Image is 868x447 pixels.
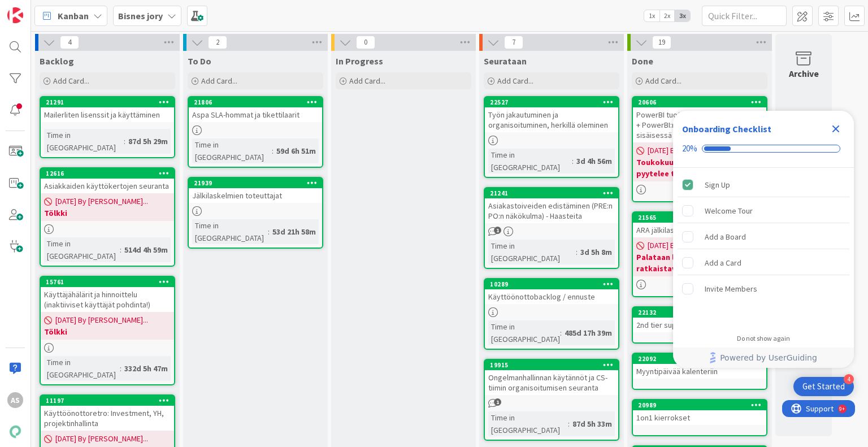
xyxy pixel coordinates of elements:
[702,6,787,26] input: Quick Filter...
[633,307,766,318] div: 22132
[488,411,568,436] div: Time in [GEOGRAPHIC_DATA]
[41,97,174,107] div: 21291
[678,276,849,301] div: Invite Members is incomplete.
[720,351,817,364] span: Powered by UserGuiding
[793,377,854,396] div: Open Get Started checklist, remaining modules: 4
[648,240,740,251] span: [DATE] By [PERSON_NAME]...
[41,287,174,312] div: Käyttäjähälärit ja hinnoittelu (inaktiiviset käyttäjät pohdinta!)
[636,251,763,274] b: Palataan lomien jälkeen, ratkaistava!
[789,67,819,80] div: Archive
[44,237,120,262] div: Time in [GEOGRAPHIC_DATA]
[24,2,51,15] span: Support
[485,97,618,132] div: 22527Työn jakautuminen ja organisoituminen, herkillä oleminen
[633,410,766,425] div: 1on1 kierrokset
[189,97,322,122] div: 21806Aspa SLA-hommat ja tikettilaarit
[484,55,527,67] span: Seurataan
[737,334,790,343] div: Do not show again
[632,55,653,67] span: Done
[678,172,849,197] div: Sign Up is complete.
[632,306,767,344] a: 221322nd tier support käytännöt
[485,188,618,223] div: 21241Asiakastoiveiden edistäminen (PRE:n PO:n näkökulma) - Haasteita
[484,359,619,441] a: 19915Ongelmanhallinnan käytännöt ja CS-tiimin organisoitumisen seurantaTime in [GEOGRAPHIC_DATA]:...
[7,7,23,23] img: Visit kanbanzone.com
[274,145,319,157] div: 59d 6h 51m
[7,392,23,408] div: AS
[120,244,121,256] span: :
[679,348,848,368] a: Powered by UserGuiding
[46,98,174,106] div: 21291
[189,97,322,107] div: 21806
[44,356,120,381] div: Time in [GEOGRAPHIC_DATA]
[55,314,148,326] span: [DATE] By [PERSON_NAME]...
[41,168,174,179] div: 12616
[504,36,523,49] span: 7
[40,55,74,67] span: Backlog
[124,135,125,147] span: :
[633,212,766,237] div: 21565ARA jälkilaskelmat - Ketkä tekee?
[41,179,174,193] div: Asiakkaiden käyttökertojen seuranta
[638,98,766,106] div: 20606
[705,178,730,192] div: Sign Up
[497,76,533,86] span: Add Card...
[678,198,849,223] div: Welcome Tour is incomplete.
[188,177,323,249] a: 21939Jälkilaskelmien toteuttajatTime in [GEOGRAPHIC_DATA]:53d 21h 58m
[659,10,675,21] span: 2x
[121,362,171,375] div: 332d 5h 47m
[673,168,854,327] div: Checklist items
[488,320,560,345] div: Time in [GEOGRAPHIC_DATA]
[638,355,766,363] div: 22092
[55,433,148,445] span: [DATE] By [PERSON_NAME]...
[568,418,570,430] span: :
[705,256,741,270] div: Add a Card
[41,168,174,193] div: 12616Asiakkaiden käyttökertojen seuranta
[44,129,124,154] div: Time in [GEOGRAPHIC_DATA]
[678,250,849,275] div: Add a Card is incomplete.
[633,97,766,142] div: 20606PowerBI tuotteistus selkeys Aspalle + PowerBI:n hyödyntäminen sisäisessä toiminnassa
[488,149,572,173] div: Time in [GEOGRAPHIC_DATA]
[638,309,766,316] div: 22132
[40,167,175,267] a: 12616Asiakkaiden käyttökertojen seuranta[DATE] By [PERSON_NAME]...TölkkiTime in [GEOGRAPHIC_DATA]...
[120,362,121,375] span: :
[356,36,375,49] span: 0
[644,10,659,21] span: 1x
[648,145,740,157] span: [DATE] By [PERSON_NAME]...
[802,381,845,392] div: Get Started
[490,98,618,106] div: 22527
[484,278,619,350] a: 10289Käyttöönottobacklog / ennusteTime in [GEOGRAPHIC_DATA]:485d 17h 39m
[46,170,174,177] div: 12616
[633,307,766,332] div: 221322nd tier support käytännöt
[60,36,79,49] span: 4
[194,179,322,187] div: 21939
[636,157,763,179] b: Toukokuussa läpikäynti, Ansu pyytelee tunnareita
[705,204,753,218] div: Welcome Tour
[638,214,766,222] div: 21565
[490,280,618,288] div: 10289
[576,246,578,258] span: :
[682,144,845,154] div: Checklist progress: 20%
[41,396,174,406] div: 11197
[844,374,854,384] div: 4
[572,155,574,167] span: :
[41,277,174,312] div: 15761Käyttäjähälärit ja hinnoittelu (inaktiiviset käyttäjät pohdinta!)
[189,178,322,188] div: 21939
[652,36,671,49] span: 19
[488,240,576,264] div: Time in [GEOGRAPHIC_DATA]
[574,155,615,167] div: 3d 4h 56m
[41,277,174,287] div: 15761
[336,55,383,67] span: In Progress
[633,318,766,332] div: 2nd tier support käytännöt
[118,10,163,21] b: Bisnes jory
[270,225,319,238] div: 53d 21h 58m
[485,289,618,304] div: Käyttöönottobacklog / ennuste
[675,10,690,21] span: 3x
[7,424,23,440] img: avatar
[484,187,619,269] a: 21241Asiakastoiveiden edistäminen (PRE:n PO:n näkökulma) - HaasteitaTime in [GEOGRAPHIC_DATA]:3d ...
[678,224,849,249] div: Add a Board is incomplete.
[705,282,757,296] div: Invite Members
[192,138,272,163] div: Time in [GEOGRAPHIC_DATA]
[41,406,174,431] div: Käyttöönottoretro: Investment, YH, projektinhallinta
[485,360,618,395] div: 19915Ongelmanhallinnan käytännöt ja CS-tiimin organisoitumisen seuranta
[633,107,766,142] div: PowerBI tuotteistus selkeys Aspalle + PowerBI:n hyödyntäminen sisäisessä toiminnassa
[484,96,619,178] a: 22527Työn jakautuminen ja organisoituminen, herkillä oleminenTime in [GEOGRAPHIC_DATA]:3d 4h 56m
[485,188,618,198] div: 21241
